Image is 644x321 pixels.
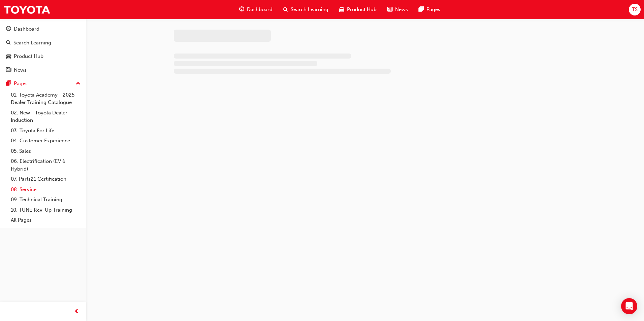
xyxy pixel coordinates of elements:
span: guage-icon [6,26,11,32]
a: 02. New - Toyota Dealer Induction [8,108,83,126]
a: 03. Toyota For Life [8,126,83,136]
div: Search Learning [13,39,51,47]
span: search-icon [6,40,11,46]
span: Dashboard [247,6,272,13]
div: Dashboard [14,25,39,33]
div: Product Hub [14,52,43,60]
span: Search Learning [291,6,328,13]
div: Open Intercom Messenger [621,298,637,314]
span: up-icon [76,79,80,88]
span: Product Hub [347,6,377,13]
span: TS [632,6,638,13]
div: Pages [14,80,28,87]
a: 05. Sales [8,146,83,156]
a: All Pages [8,215,83,225]
span: pages-icon [6,81,11,87]
button: TS [629,4,641,15]
button: Pages [3,77,83,90]
span: pages-icon [419,5,424,14]
span: News [395,6,408,13]
a: 04. Customer Experience [8,136,83,146]
a: Search Learning [3,37,83,49]
div: News [14,66,27,74]
span: prev-icon [74,308,79,316]
img: Trak [3,2,51,17]
a: search-iconSearch Learning [278,3,334,16]
a: 06. Electrification (EV & Hybrid) [8,156,83,174]
a: news-iconNews [382,3,413,16]
span: car-icon [6,53,11,60]
a: 09. Technical Training [8,194,83,205]
span: guage-icon [239,5,244,14]
a: Dashboard [3,23,83,35]
a: car-iconProduct Hub [334,3,382,16]
a: 10. TUNE Rev-Up Training [8,205,83,215]
span: news-icon [387,5,392,14]
a: pages-iconPages [413,3,446,16]
a: 07. Parts21 Certification [8,174,83,184]
a: News [3,64,83,76]
a: guage-iconDashboard [234,3,278,16]
a: 08. Service [8,184,83,195]
a: Product Hub [3,50,83,63]
button: DashboardSearch LearningProduct HubNews [3,22,83,77]
a: 01. Toyota Academy - 2025 Dealer Training Catalogue [8,90,83,108]
span: news-icon [6,67,11,73]
span: Pages [426,6,440,13]
span: car-icon [339,5,344,14]
span: search-icon [283,5,288,14]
